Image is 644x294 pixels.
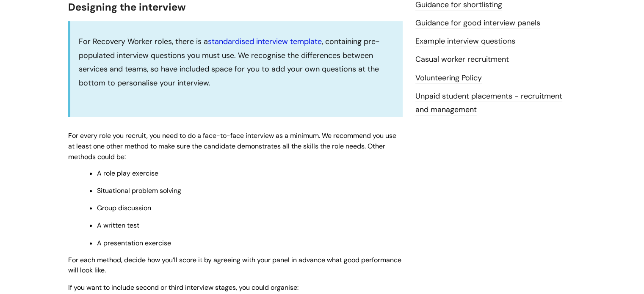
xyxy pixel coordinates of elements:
[79,35,394,90] p: For Recovery Worker roles, there is a , containing pre-populated interview questions you must use...
[97,239,171,247] span: A presentation exercise
[208,36,322,47] a: standardised interview template
[68,283,299,292] span: If you want to include second or third interview stages, you could organise:
[415,73,482,84] a: Volunteering Policy
[68,131,396,161] span: For every role you recruit, you need to do a face-to-face interview as a minimum. We recommend yo...
[415,36,515,47] a: Example interview questions
[415,18,540,29] a: Guidance for good interview panels
[415,91,562,115] a: Unpaid student placements - recruitment and management
[97,169,158,178] span: A role play exercise
[97,221,139,230] span: A written test
[97,186,181,195] span: Situational problem solving
[68,0,186,14] span: Designing the interview
[68,256,401,275] span: For each method, decide how you’ll score it by agreeing with your panel in advance what good perf...
[97,203,151,212] span: Group discussion
[415,54,509,65] a: Casual worker recruitment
